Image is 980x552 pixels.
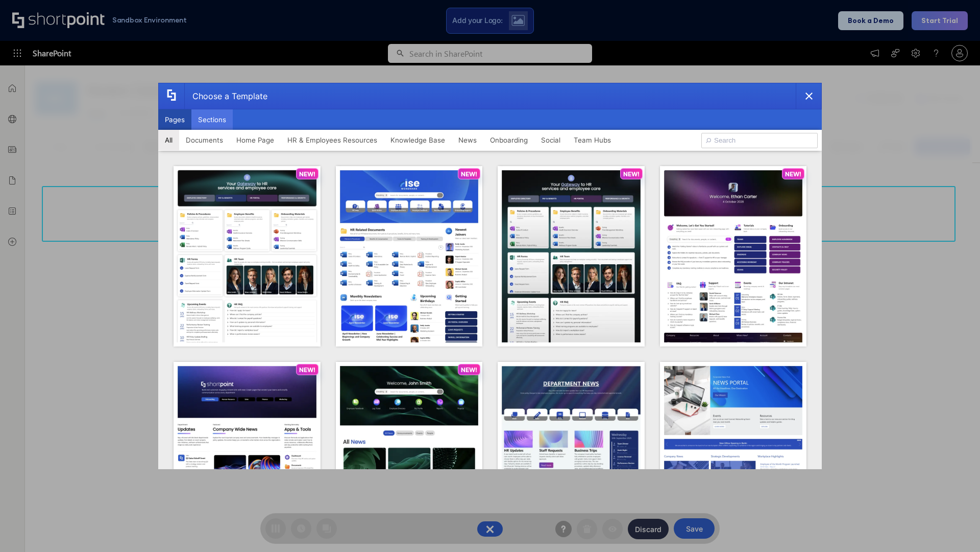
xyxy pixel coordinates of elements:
button: Sections [191,109,233,130]
button: Onboarding [483,130,534,150]
button: Pages [158,109,191,130]
button: News [452,130,483,150]
p: NEW! [299,170,315,178]
button: Home Page [230,130,281,150]
button: Documents [179,130,230,150]
button: Team Hubs [567,130,618,150]
button: Social [534,130,567,150]
p: NEW! [623,170,640,178]
input: Search [701,133,818,148]
p: NEW! [785,170,801,178]
p: NEW! [461,170,477,178]
div: template selector [158,83,822,469]
div: Choose a Template [184,83,267,109]
button: Knowledge Base [384,130,452,150]
iframe: Chat Widget [929,503,980,552]
button: HR & Employees Resources [281,130,384,150]
p: NEW! [299,366,315,374]
button: All [158,130,179,150]
p: NEW! [461,366,477,374]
